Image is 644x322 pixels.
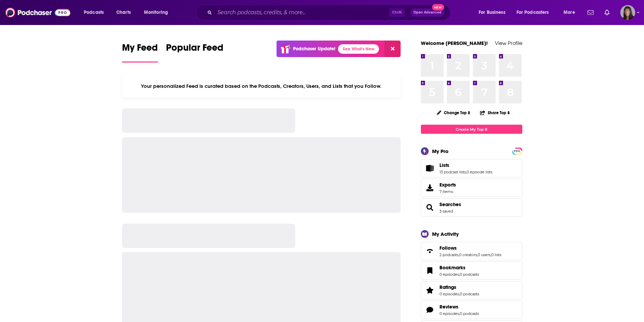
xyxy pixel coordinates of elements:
[479,8,505,17] span: For Business
[122,75,401,98] div: Your personalized Feed is curated based on the Podcasts, Creators, Users, and Lists that you Follow.
[602,7,612,18] a: Show notifications dropdown
[620,5,635,20] span: Logged in as jenstrohm
[432,148,449,154] div: My Pro
[439,265,466,271] span: Bookmarks
[474,7,514,18] button: open menu
[585,7,596,18] a: Show notifications dropdown
[423,246,437,256] a: Follows
[421,159,522,177] span: Lists
[467,170,492,174] a: 0 episode lists
[84,8,104,17] span: Podcasts
[459,311,460,316] span: ,
[439,189,456,194] span: 7 items
[513,149,521,154] span: PRO
[202,5,457,20] div: Search podcasts, credits, & more...
[423,203,437,212] a: Searches
[439,182,456,188] span: Exports
[421,40,488,46] a: Welcome [PERSON_NAME]!
[559,7,583,18] button: open menu
[439,292,459,296] a: 0 episodes
[421,198,522,217] span: Searches
[439,304,458,310] span: Reviews
[439,304,479,310] a: Reviews
[439,201,461,207] a: Searches
[421,125,522,134] a: Create My Top 8
[564,8,575,17] span: More
[466,170,467,174] span: ,
[439,284,456,290] span: Ratings
[423,183,437,193] span: Exports
[491,252,501,257] a: 0 lists
[517,8,549,17] span: For Podcasters
[421,301,522,319] span: Reviews
[122,42,158,63] a: My Feed
[460,311,479,316] a: 0 podcasts
[459,292,460,296] span: ,
[423,305,437,315] a: Reviews
[421,179,522,197] a: Exports
[439,311,459,316] a: 0 episodes
[432,231,459,237] div: My Activity
[620,5,635,20] button: Show profile menu
[413,11,442,14] span: Open Advanced
[166,42,223,63] a: Popular Feed
[439,209,453,214] a: 3 saved
[439,245,457,251] span: Follows
[423,266,437,275] a: Bookmarks
[144,8,168,17] span: Monitoring
[5,6,70,19] img: Podchaser - Follow, Share and Rate Podcasts
[439,252,458,257] a: 2 podcasts
[513,148,521,153] a: PRO
[421,262,522,280] span: Bookmarks
[112,7,135,18] a: Charts
[439,265,479,271] a: Bookmarks
[439,272,459,277] a: 0 episodes
[166,42,223,57] span: Popular Feed
[480,106,510,119] button: Share Top 8
[439,245,501,251] a: Follows
[512,7,559,18] button: open menu
[433,108,475,117] button: Change Top 8
[139,7,177,18] button: open menu
[122,42,158,57] span: My Feed
[293,46,335,52] p: Podchaser Update!
[423,164,437,173] a: Lists
[338,44,379,54] a: See What's New
[460,272,479,277] a: 0 podcasts
[116,8,131,17] span: Charts
[478,252,491,257] a: 0 users
[423,286,437,295] a: Ratings
[459,252,477,257] a: 0 creators
[421,242,522,260] span: Follows
[620,5,635,20] img: User Profile
[495,40,522,46] a: View Profile
[389,8,405,17] span: Ctrl K
[421,281,522,299] span: Ratings
[439,284,479,290] a: Ratings
[439,170,466,174] a: 13 podcast lists
[459,272,460,277] span: ,
[460,292,479,296] a: 0 podcasts
[439,162,449,168] span: Lists
[432,4,444,10] span: New
[439,162,492,168] a: Lists
[477,252,478,257] span: ,
[491,252,491,257] span: ,
[410,8,445,17] button: Open AdvancedNew
[458,252,459,257] span: ,
[215,7,389,18] input: Search podcasts, credits, & more...
[79,7,113,18] button: open menu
